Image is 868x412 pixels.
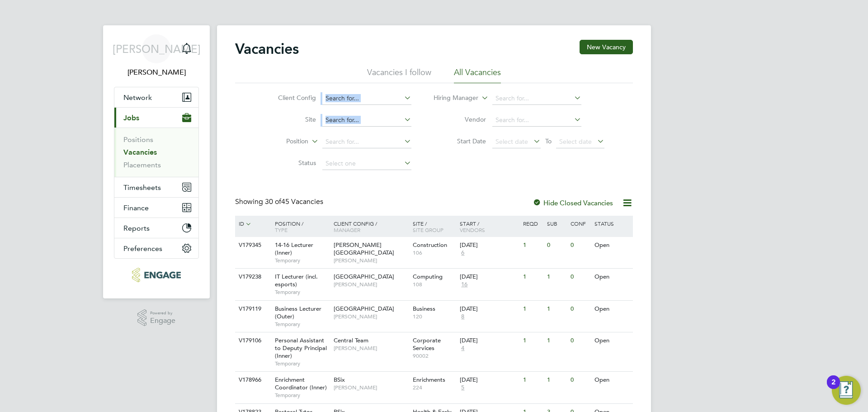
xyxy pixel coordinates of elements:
button: New Vacancy [580,40,633,54]
span: BSix [334,376,345,384]
div: [DATE] [460,337,519,345]
div: Jobs [114,128,198,177]
span: Vendors [460,226,485,233]
input: Search for... [322,136,411,148]
span: [PERSON_NAME] [334,345,408,352]
button: Jobs [114,108,198,128]
div: 1 [545,301,568,317]
button: Reports [114,218,198,238]
span: Temporary [275,257,329,264]
input: Select one [322,157,411,170]
a: Placements [123,161,161,169]
a: Vacancies [123,148,157,156]
span: 90002 [413,352,456,360]
span: 8 [460,313,466,321]
input: Search for... [322,114,411,127]
button: Open Resource Center, 2 new notifications [832,376,861,405]
div: 0 [568,301,592,317]
span: 108 [413,281,456,288]
a: Powered byEngage [137,309,176,327]
span: IT Lecturer (incl. esports) [275,273,318,288]
div: 2 [831,382,835,394]
div: 1 [521,237,544,254]
span: Site Group [413,226,443,233]
span: 6 [460,249,466,257]
span: Business Lecturer (Outer) [275,305,321,320]
span: Timesheets [123,183,161,192]
span: [GEOGRAPHIC_DATA] [334,273,394,280]
label: Hiring Manager [426,94,478,103]
span: Computing [413,273,443,280]
label: Start Date [434,137,486,145]
span: Central Team [334,336,368,344]
span: Enrichments [413,376,445,384]
div: 0 [568,269,592,285]
li: Vacancies I follow [367,67,431,83]
div: Open [592,237,632,254]
span: Powered by [150,309,175,317]
label: Hide Closed Vacancies [533,199,613,207]
span: Network [123,93,152,102]
div: Showing [235,197,325,207]
span: Jobs [123,114,139,122]
div: V179238 [236,269,268,285]
span: 4 [460,345,466,352]
span: 45 Vacancies [265,197,323,206]
div: 0 [568,237,592,254]
span: Select date [559,137,592,146]
div: Client Config / [331,216,410,237]
label: Position [256,137,308,146]
div: Open [592,301,632,317]
h2: Vacancies [235,40,299,58]
span: [GEOGRAPHIC_DATA] [334,305,394,313]
span: Temporary [275,289,329,296]
span: [PERSON_NAME] [334,313,408,320]
div: 1 [521,332,544,349]
div: [DATE] [460,376,519,384]
span: 16 [460,281,469,289]
button: Timesheets [114,177,198,197]
span: Select date [495,137,528,146]
label: Status [264,159,316,167]
div: 1 [545,332,568,349]
div: V179345 [236,237,268,254]
span: 14-16 Lecturer (Inner) [275,241,313,256]
div: Reqd [521,216,544,231]
span: Construction [413,241,447,249]
div: V179106 [236,332,268,349]
span: Engage [150,317,175,325]
div: Start / [458,216,521,237]
div: Open [592,332,632,349]
span: 30 of [265,197,281,206]
div: 1 [545,269,568,285]
div: Position / [268,216,331,237]
span: Type [275,226,288,233]
span: 106 [413,249,456,256]
span: Reports [123,224,150,232]
span: [PERSON_NAME] [334,384,408,391]
div: Open [592,372,632,388]
button: Network [114,87,198,107]
div: 0 [568,332,592,349]
a: Positions [123,135,153,144]
span: Manager [334,226,360,233]
label: Client Config [264,94,316,102]
div: 1 [521,269,544,285]
input: Search for... [492,92,581,105]
label: Site [264,115,316,123]
span: Corporate Services [413,336,441,352]
span: Jerin Aktar [114,67,199,78]
div: 0 [568,372,592,388]
img: morganhunt-logo-retina.png [132,268,180,282]
span: Personal Assistant to Deputy Principal (Inner) [275,336,327,360]
span: Business [413,305,435,313]
div: [DATE] [460,273,519,281]
span: Finance [123,204,149,212]
span: Temporary [275,392,329,399]
span: 224 [413,384,456,391]
nav: Main navigation [103,25,210,298]
div: V178966 [236,372,268,388]
span: [PERSON_NAME] [113,43,201,55]
div: Sub [545,216,568,231]
div: V179119 [236,301,268,317]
